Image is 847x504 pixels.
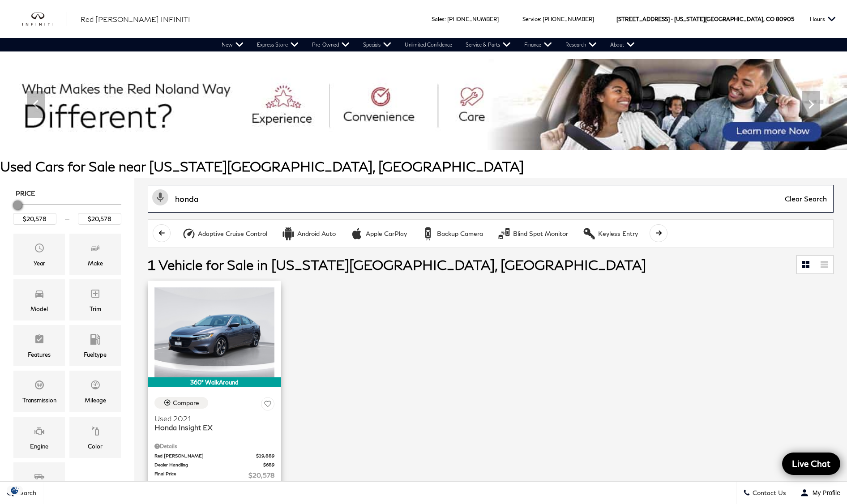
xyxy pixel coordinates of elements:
div: FeaturesFeatures [13,325,65,366]
a: Live Chat [782,453,840,475]
a: [PHONE_NUMBER] [543,16,594,22]
button: Open user profile menu [793,482,847,504]
a: Finance [518,38,559,51]
div: MakeMake [69,234,121,275]
a: Final Price $20,578 [154,470,274,480]
img: INFINITI [22,12,67,26]
span: Trim [90,286,101,304]
div: Adaptive Cruise Control [198,230,267,238]
div: Blind Spot Monitor [513,230,568,238]
span: Used 2021 [154,414,268,423]
button: scroll right [650,224,667,242]
div: BodystyleBodystyle [13,462,65,504]
span: Make [90,240,101,258]
img: 2021 Honda Insight EX [154,287,274,377]
div: Trim [90,304,101,314]
div: Apple CarPlay [350,227,364,240]
span: : [540,16,541,22]
span: Go to slide 3 [425,133,434,142]
span: Transmission [34,377,45,395]
section: Click to Open Cookie Consent Modal [4,486,25,495]
div: 360° WalkAround [148,377,281,387]
input: Maximum [78,213,121,225]
span: Year [34,240,45,258]
span: Clear Search [780,185,831,212]
button: Compare Vehicle [154,397,208,409]
span: Bodystyle [34,469,45,487]
div: ModelModel [13,279,65,320]
div: Previous [27,91,45,118]
div: Backup Camera [437,230,483,238]
div: ColorColor [69,417,121,458]
span: Final Price [154,470,248,480]
span: Honda Insight EX [154,423,268,432]
a: Dealer Handling $689 [154,461,274,468]
a: [PHONE_NUMBER] [447,16,499,22]
div: Android Auto [297,230,336,238]
div: Backup Camera [421,227,435,240]
span: Go to slide 2 [413,133,422,142]
input: Minimum [13,213,56,225]
a: Red [PERSON_NAME] $19,889 [154,453,274,459]
div: Price [13,197,121,225]
div: Keyless Entry [598,230,638,238]
div: Color [88,441,103,451]
a: Express Store [250,38,305,51]
div: Make [88,258,103,268]
a: Service & Parts [459,38,518,51]
span: Color [90,423,101,441]
span: Features [34,332,45,350]
div: Maximum Price [13,201,22,209]
div: Compare [173,399,199,407]
span: Go to slide 4 [438,133,447,142]
span: Service [522,16,540,22]
span: $689 [263,461,274,468]
span: My Profile [809,489,840,496]
div: TrimTrim [69,279,121,320]
span: Red [PERSON_NAME] [154,453,256,459]
div: YearYear [13,234,65,275]
input: Search Inventory [148,185,834,213]
a: Research [559,38,603,51]
div: Android Auto [282,227,295,240]
a: About [603,38,642,51]
a: [STREET_ADDRESS] • [US_STATE][GEOGRAPHIC_DATA], CO 80905 [616,16,794,22]
span: Go to slide 1 [400,133,409,142]
button: Keyless EntryKeyless Entry [577,224,643,243]
h5: Price [16,189,119,197]
button: Backup CameraBackup Camera [416,224,488,243]
button: Android AutoAndroid Auto [277,224,341,243]
div: Features [28,350,51,359]
button: Save Vehicle [261,397,274,414]
div: Mileage [85,395,106,405]
div: Model [30,304,48,314]
button: Adaptive Cruise ControlAdaptive Cruise Control [177,224,272,243]
div: Pricing Details - Honda Insight EX [154,442,274,450]
span: 1 Vehicle for Sale in [US_STATE][GEOGRAPHIC_DATA], [GEOGRAPHIC_DATA] [148,256,646,273]
a: Used 2021Honda Insight EX [154,414,274,432]
div: TransmissionTransmission [13,371,65,412]
a: Specials [356,38,398,51]
span: Dealer Handling [154,461,263,468]
nav: Main Navigation [215,38,642,51]
a: New [215,38,250,51]
span: $20,578 [248,470,274,480]
span: Mileage [90,377,101,395]
div: MileageMileage [69,371,121,412]
span: Fueltype [90,332,101,350]
a: Red [PERSON_NAME] INFINITI [81,14,190,25]
svg: Click to toggle on voice search [152,189,168,205]
div: Adaptive Cruise Control [182,227,196,240]
div: Year [34,258,45,268]
div: Engine [30,441,48,451]
div: Apple CarPlay [366,230,407,238]
span: Sales [432,16,445,22]
div: FueltypeFueltype [69,325,121,366]
span: Live Chat [787,458,835,469]
span: Search [14,489,36,497]
img: Opt-Out Icon [4,486,25,495]
div: Keyless Entry [582,227,596,240]
span: Model [34,286,45,304]
div: Next [802,91,820,118]
span: : [445,16,446,22]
